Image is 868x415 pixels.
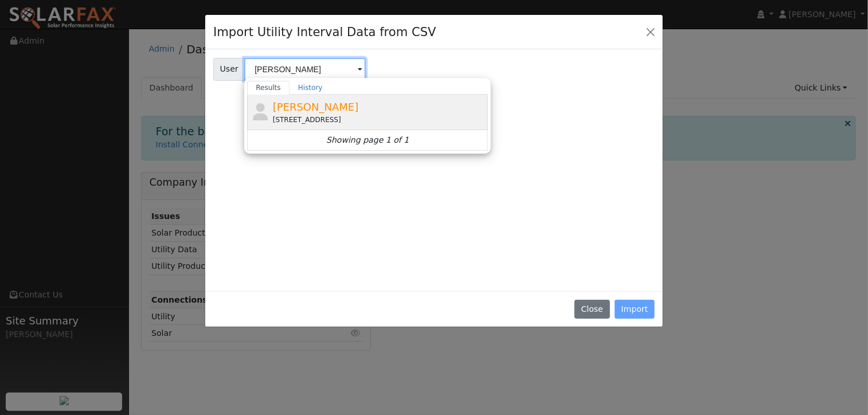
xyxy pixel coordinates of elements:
a: Results [247,81,290,95]
div: [STREET_ADDRESS] [273,115,486,125]
button: Close [574,300,609,319]
span: [PERSON_NAME] [273,101,359,113]
button: Close [643,24,659,40]
i: Showing page 1 of 1 [326,134,409,146]
h4: Import Utility Interval Data from CSV [213,23,436,41]
a: History [290,81,331,95]
span: User [213,58,245,81]
input: Select a User [244,58,366,81]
